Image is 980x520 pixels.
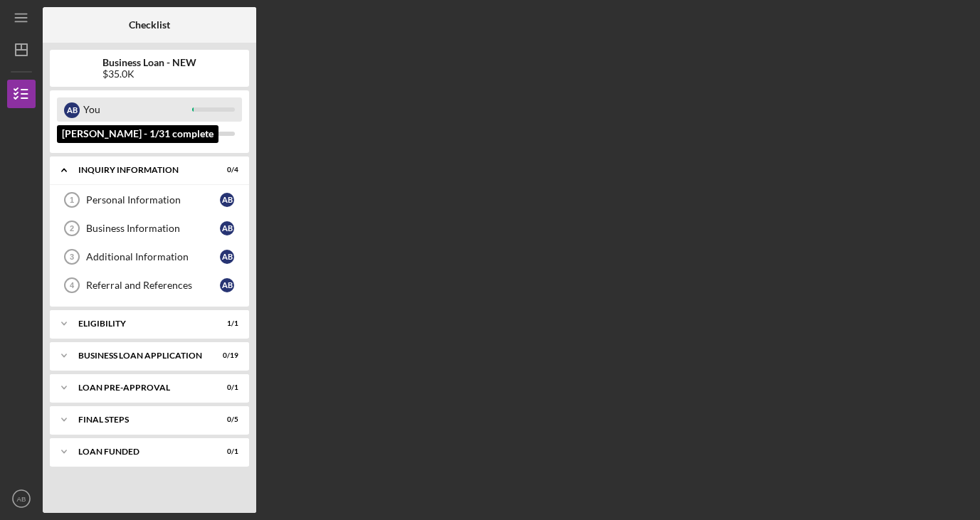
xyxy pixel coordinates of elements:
[78,447,203,456] div: LOAN FUNDED
[220,193,234,207] div: A B
[129,19,170,31] b: Checklist
[213,447,238,456] div: 0 / 1
[78,351,203,360] div: BUSINESS LOAN APPLICATION
[86,251,220,262] div: Additional Information
[220,250,234,264] div: A B
[78,319,203,328] div: ELIGIBILITY
[64,127,80,142] div: m n
[70,253,74,261] tspan: 3
[78,166,203,174] div: INQUIRY INFORMATION
[102,57,196,68] b: Business Loan - NEW
[78,383,203,392] div: LOAN PRE-APPROVAL
[70,224,74,233] tspan: 2
[220,221,234,235] div: A B
[220,278,234,292] div: A B
[57,186,242,214] a: 1Personal InformationAB
[70,281,75,290] tspan: 4
[86,223,220,234] div: Business Information
[57,271,242,299] a: 4Referral and ReferencesAB
[213,166,238,174] div: 0 / 4
[102,68,196,80] div: $35.0K
[86,194,220,206] div: Personal Information
[83,122,192,146] div: muholeza
[213,415,238,424] div: 0 / 5
[57,214,242,243] a: 2Business InformationAB
[70,196,74,204] tspan: 1
[213,383,238,392] div: 0 / 1
[86,280,220,291] div: Referral and References
[17,495,26,503] text: AB
[213,319,238,328] div: 1 / 1
[83,97,192,122] div: You
[57,243,242,271] a: 3Additional InformationAB
[64,102,80,118] div: A B
[213,351,238,360] div: 0 / 19
[7,484,36,513] button: AB
[78,415,203,424] div: FINAL STEPS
